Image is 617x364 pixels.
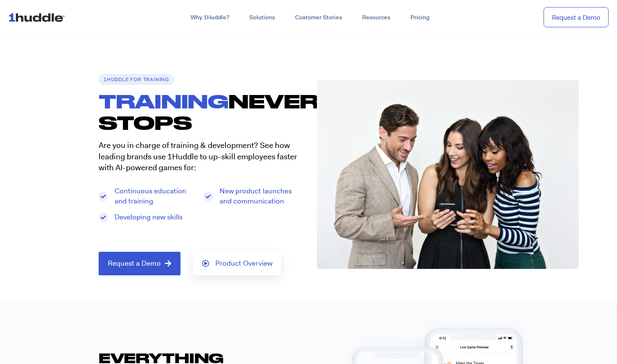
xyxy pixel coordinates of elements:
span: TRAINING [99,90,228,112]
a: Solutions [239,10,285,25]
a: Request a Demo [544,7,609,28]
img: ... [8,9,68,25]
span: Request a Demo [108,260,161,267]
a: Resources [352,10,400,25]
span: Developing new skills [112,212,183,222]
span: Continuous education and training [112,186,196,206]
a: Customer Stories [285,10,352,25]
span: New product launches and communication [217,186,301,206]
a: Pricing [400,10,439,25]
a: Product Overview [193,252,281,275]
h1: NEVER STOPS [99,90,308,134]
p: Are you in charge of training & development? See how leading brands use 1Huddle to up-skill emplo... [99,140,300,174]
h6: 1Huddle for TRAINING [99,74,174,85]
a: Why 1Huddle? [180,10,239,25]
span: Product Overview [215,260,272,267]
a: Request a Demo [99,252,180,275]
